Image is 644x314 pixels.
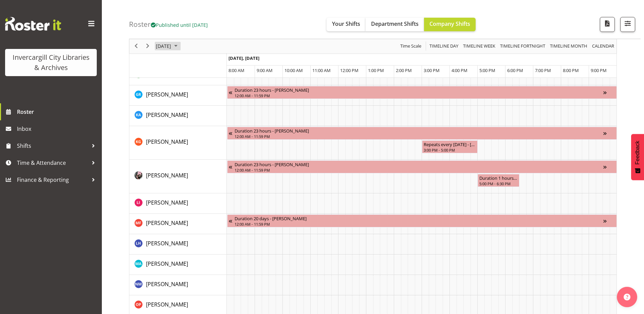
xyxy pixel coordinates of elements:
button: Previous [132,42,141,51]
td: Katie Greene resource [129,126,227,160]
span: Feedback [634,141,641,164]
td: Marion Hawkes resource [129,234,227,255]
div: Marianne Foster"s event - Duration 20 days - Marianne Foster Begin From Friday, October 10, 2025 ... [227,214,617,227]
span: [DATE] [155,42,172,51]
a: [PERSON_NAME] [146,90,188,99]
div: Invercargill City Libraries & Archives [12,52,90,73]
span: 5:00 PM [479,67,495,73]
button: Department Shifts [366,18,424,31]
div: 12:00 AM - 11:59 PM [235,221,603,227]
span: 7:00 PM [535,67,551,73]
div: 12:00 AM - 11:59 PM [235,93,603,98]
h4: Roster [129,20,208,28]
span: Your Shifts [332,20,360,28]
div: Duration 20 days - [PERSON_NAME] [235,215,603,222]
td: Marianne Foster resource [129,214,227,234]
a: [PERSON_NAME] [146,198,188,207]
span: 6:00 PM [507,67,523,73]
div: Duration 23 hours - [PERSON_NAME] [235,86,603,93]
img: help-xxl-2.png [624,294,630,300]
span: [PERSON_NAME] [146,219,188,227]
button: Timeline Day [428,42,460,51]
span: Timeline Month [549,42,588,51]
div: 12:00 AM - 11:59 PM [235,167,603,173]
button: Feedback - Show survey [631,134,644,180]
span: calendar [591,42,615,51]
button: Fortnight [499,42,547,51]
span: 1:00 PM [368,67,384,73]
div: next period [142,39,153,53]
a: [PERSON_NAME] [146,260,188,268]
div: Duration 23 hours - [PERSON_NAME] [235,127,603,134]
button: Download a PDF of the roster for the current day [600,17,615,32]
span: Finance & Reporting [17,175,88,185]
div: October 10, 2025 [153,39,182,53]
div: Keyu Chen"s event - Duration 23 hours - Keyu Chen Begin From Friday, October 10, 2025 at 12:00:00... [227,160,617,173]
td: Lisa Imamura resource [129,193,227,214]
span: Department Shifts [371,20,419,28]
span: Roster [17,107,98,117]
button: Company Shifts [424,18,476,31]
span: 9:00 PM [591,67,607,73]
span: Time Scale [400,42,422,51]
a: [PERSON_NAME] [146,171,188,179]
a: [PERSON_NAME] [146,300,188,309]
span: 4:00 PM [452,67,467,73]
span: Company Shifts [429,20,470,28]
button: October 2025 [155,42,181,51]
td: Nichole Mauleon resource [129,275,227,295]
span: Time & Attendance [17,158,88,168]
span: 11:00 AM [312,67,331,73]
span: Timeline Fortnight [499,42,546,51]
a: [PERSON_NAME] [146,280,188,288]
img: Rosterit website logo [5,17,61,31]
span: 9:00 AM [257,67,273,73]
td: Kathy Aloniu resource [129,106,227,126]
a: [PERSON_NAME] [146,219,188,227]
span: 8:00 AM [228,67,244,73]
div: Katie Greene"s event - Repeats every friday - Katie Greene Begin From Friday, October 10, 2025 at... [422,140,478,153]
a: [PERSON_NAME] [146,239,188,247]
div: 5:00 PM - 6:30 PM [479,181,518,186]
span: 10:00 AM [284,67,303,73]
button: Time Scale [399,42,423,51]
div: Duration 23 hours - [PERSON_NAME] [235,161,603,168]
button: Next [143,42,152,51]
span: [DATE], [DATE] [228,55,259,61]
div: 12:00 AM - 11:59 PM [235,134,603,139]
button: Timeline Month [549,42,589,51]
span: Published until [DATE] [151,21,208,28]
div: Katie Greene"s event - Duration 23 hours - Katie Greene Begin From Friday, October 10, 2025 at 12... [227,127,617,140]
div: 3:00 PM - 5:00 PM [424,147,476,153]
span: 3:00 PM [424,67,440,73]
button: Filter Shifts [620,17,635,32]
a: [PERSON_NAME] [146,138,188,146]
div: Grace Roscoe-Squires"s event - Duration 23 hours - Grace Roscoe-Squires Begin From Friday, Octobe... [227,86,617,99]
button: Month [591,42,615,51]
td: Michelle Argyle resource [129,255,227,275]
span: Timeline Week [462,42,496,51]
td: Keyu Chen resource [129,160,227,193]
a: [PERSON_NAME] [146,111,188,119]
span: 12:00 PM [340,67,358,73]
span: Timeline Day [429,42,459,51]
button: Your Shifts [327,18,366,31]
span: 2:00 PM [396,67,412,73]
span: [PERSON_NAME] [146,172,188,179]
span: [PERSON_NAME] [146,199,188,206]
span: 8:00 PM [563,67,579,73]
span: [PERSON_NAME] [146,301,188,308]
span: [PERSON_NAME] [146,280,188,288]
div: Keyu Chen"s event - Duration 1 hours - Keyu Chen Begin From Friday, October 10, 2025 at 5:00:00 P... [478,174,519,187]
span: Shifts [17,141,88,151]
td: Grace Roscoe-Squires resource [129,85,227,106]
span: [PERSON_NAME] [146,240,188,247]
span: Inbox [17,124,98,134]
div: previous period [130,39,142,53]
span: [PERSON_NAME] [146,111,188,119]
button: Timeline Week [462,42,497,51]
div: Repeats every [DATE] - [PERSON_NAME] [424,141,476,147]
